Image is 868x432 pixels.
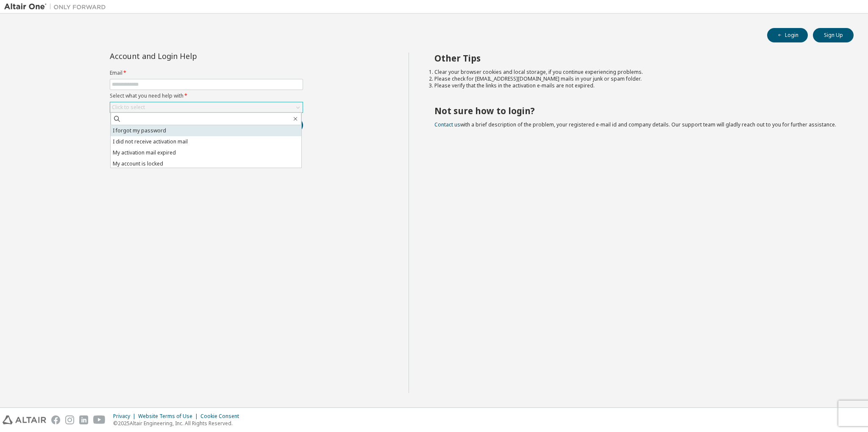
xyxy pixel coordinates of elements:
div: Privacy [113,413,138,420]
button: Sign Up [813,28,854,42]
img: youtube.svg [93,415,106,424]
img: linkedin.svg [79,415,88,424]
img: altair_logo.svg [3,415,46,424]
button: Login [767,28,808,42]
label: Email [110,70,303,76]
p: © 2025 Altair Engineering, Inc. All Rights Reserved. [113,420,244,427]
h2: Not sure how to login? [434,105,839,116]
label: Select what you need help with [110,93,303,99]
div: Account and Login Help [110,53,264,59]
img: instagram.svg [65,415,74,424]
div: Website Terms of Use [138,413,200,420]
h2: Other Tips [434,53,839,64]
div: Click to select [110,102,303,112]
li: Please check for [EMAIL_ADDRESS][DOMAIN_NAME] mails in your junk or spam folder. [434,76,839,82]
img: Altair One [4,3,110,11]
div: Cookie Consent [200,413,244,420]
span: with a brief description of the problem, your registered e-mail id and company details. Our suppo... [434,121,836,128]
img: facebook.svg [51,415,60,424]
li: Clear your browser cookies and local storage, if you continue experiencing problems. [434,69,839,76]
li: I forgot my password [111,125,301,136]
a: Contact us [434,121,460,128]
div: Click to select [112,104,145,111]
li: Please verify that the links in the activation e-mails are not expired. [434,82,839,89]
